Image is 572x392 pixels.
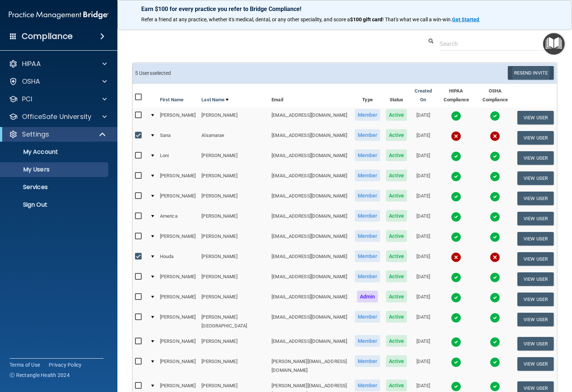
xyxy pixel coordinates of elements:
[451,192,461,202] img: tick.e7d51cea.svg
[9,8,109,22] img: PMB logo
[357,291,378,302] span: Admin
[157,168,198,188] td: [PERSON_NAME]
[198,188,269,208] td: [PERSON_NAME]
[517,357,554,371] button: View User
[410,168,437,188] td: [DATE]
[410,249,437,269] td: [DATE]
[198,289,269,309] td: [PERSON_NAME]
[5,166,105,173] p: My Users
[157,289,198,309] td: [PERSON_NAME]
[490,381,500,392] img: tick.e7d51cea.svg
[490,131,500,141] img: cross.ca9f0e7f.svg
[352,84,383,108] th: Type
[198,148,269,168] td: [PERSON_NAME]
[410,289,437,309] td: [DATE]
[451,357,461,367] img: tick.e7d51cea.svg
[355,271,380,282] span: Member
[490,171,500,182] img: tick.e7d51cea.svg
[410,269,437,289] td: [DATE]
[490,293,500,303] img: tick.e7d51cea.svg
[269,84,352,108] th: Email
[452,17,480,22] a: Get Started
[517,313,554,326] button: View User
[440,37,552,51] input: Search
[451,313,461,323] img: tick.e7d51cea.svg
[269,168,352,188] td: [EMAIL_ADDRESS][DOMAIN_NAME]
[355,210,380,222] span: Member
[451,151,461,161] img: tick.e7d51cea.svg
[517,111,554,124] button: View User
[157,334,198,354] td: [PERSON_NAME]
[157,249,198,269] td: Houda
[198,168,269,188] td: [PERSON_NAME]
[490,313,500,323] img: tick.e7d51cea.svg
[517,171,554,185] button: View User
[269,108,352,128] td: [EMAIL_ADDRESS][DOMAIN_NAME]
[157,128,198,148] td: Sana
[543,33,565,55] button: Open Resource Center
[157,148,198,168] td: Loni
[198,309,269,334] td: [PERSON_NAME][GEOGRAPHIC_DATA]
[5,201,105,208] p: Sign Out
[490,252,500,262] img: cross.ca9f0e7f.svg
[269,269,352,289] td: [EMAIL_ADDRESS][DOMAIN_NAME]
[490,111,500,121] img: tick.e7d51cea.svg
[386,355,407,367] span: Active
[141,17,350,22] span: Refer a friend at any practice, whether it's medical, dental, or any other speciality, and score a
[10,371,70,379] span: Ⓒ Rectangle Health 2024
[355,380,380,391] span: Member
[355,250,380,262] span: Member
[269,188,352,208] td: [EMAIL_ADDRESS][DOMAIN_NAME]
[410,334,437,354] td: [DATE]
[517,131,554,145] button: View User
[517,151,554,165] button: View User
[386,250,407,262] span: Active
[383,84,410,108] th: Status
[386,210,407,222] span: Active
[410,128,437,148] td: [DATE]
[355,190,380,202] span: Member
[5,184,105,191] p: Services
[451,381,461,392] img: tick.e7d51cea.svg
[9,59,107,68] a: HIPAA
[355,149,380,161] span: Member
[269,128,352,148] td: [EMAIL_ADDRESS][DOMAIN_NAME]
[355,170,380,181] span: Member
[451,272,461,283] img: tick.e7d51cea.svg
[451,212,461,222] img: tick.e7d51cea.svg
[517,252,554,266] button: View User
[9,77,107,86] a: OSHA
[386,230,407,242] span: Active
[386,149,407,161] span: Active
[22,112,91,121] p: OfficeSafe University
[386,380,407,391] span: Active
[22,130,49,139] p: Settings
[150,70,152,76] span: s
[160,95,183,104] a: First Name
[135,70,339,76] h6: 5 User selected
[9,130,106,139] a: Settings
[451,171,461,182] img: tick.e7d51cea.svg
[476,84,514,108] th: OSHA Compliance
[451,337,461,347] img: tick.e7d51cea.svg
[410,148,437,168] td: [DATE]
[269,229,352,249] td: [EMAIL_ADDRESS][DOMAIN_NAME]
[9,95,107,104] a: PCI
[269,249,352,269] td: [EMAIL_ADDRESS][DOMAIN_NAME]
[141,6,548,12] p: Earn $100 for every practice you refer to Bridge Compliance!
[517,192,554,205] button: View User
[355,355,380,367] span: Member
[355,335,380,347] span: Member
[355,109,380,121] span: Member
[355,129,380,141] span: Member
[451,293,461,303] img: tick.e7d51cea.svg
[490,272,500,283] img: tick.e7d51cea.svg
[157,229,198,249] td: [PERSON_NAME]
[269,208,352,229] td: [EMAIL_ADDRESS][DOMAIN_NAME]
[437,84,476,108] th: HIPAA Compliance
[451,111,461,121] img: tick.e7d51cea.svg
[410,309,437,334] td: [DATE]
[198,354,269,378] td: [PERSON_NAME]
[410,188,437,208] td: [DATE]
[269,289,352,309] td: [EMAIL_ADDRESS][DOMAIN_NAME]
